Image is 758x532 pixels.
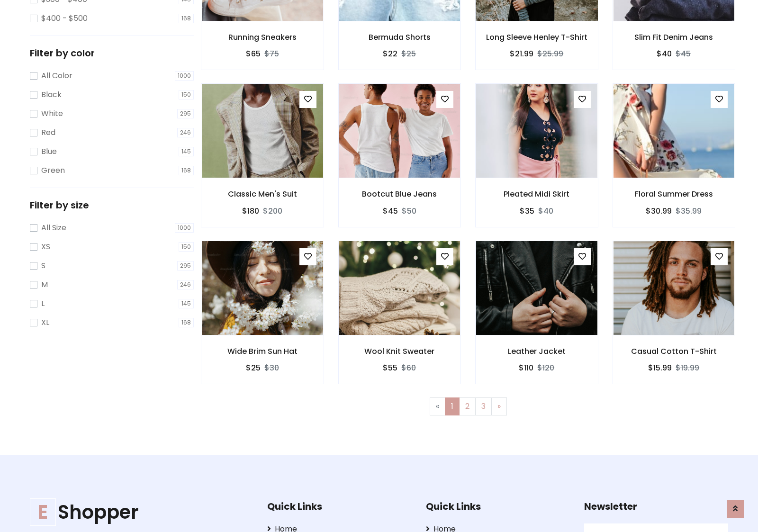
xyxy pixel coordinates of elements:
del: $40 [538,206,553,216]
h6: $40 [657,49,672,58]
label: Red [41,127,55,138]
a: Next [491,397,507,415]
del: $60 [401,362,416,373]
del: $35.99 [676,206,702,216]
label: White [41,108,63,119]
span: E [30,498,56,526]
label: L [41,298,45,309]
label: XS [41,241,50,252]
span: 145 [179,147,194,156]
h6: $30.99 [646,207,672,216]
span: 168 [179,166,194,175]
label: Blue [41,146,57,157]
h6: $180 [242,207,259,216]
del: $50 [402,206,416,216]
label: Black [41,89,62,100]
label: All Size [41,222,66,234]
a: 1 [445,397,460,415]
span: 295 [177,109,194,118]
label: XL [41,317,49,328]
del: $200 [263,206,282,216]
h6: Classic Men's Suit [201,189,324,198]
a: EShopper [30,501,237,523]
span: 150 [179,242,194,252]
h6: Bootcut Blue Jeans [339,189,461,198]
del: $19.99 [676,362,699,373]
h1: Shopper [30,501,237,523]
h6: $22 [383,49,397,58]
h5: Newsletter [584,501,728,512]
span: 168 [179,318,194,327]
h5: Filter by size [30,199,194,211]
del: $25 [401,48,416,59]
h6: $55 [383,363,397,372]
span: 145 [179,299,194,308]
h6: Pleated Midi Skirt [476,189,598,198]
span: » [497,401,501,412]
label: $400 - $500 [41,13,88,24]
span: 168 [179,14,194,23]
h6: Casual Cotton T-Shirt [613,347,735,356]
label: All Color [41,70,72,81]
h6: $110 [519,363,533,372]
h6: Wide Brim Sun Hat [201,347,324,356]
span: 150 [179,90,194,99]
span: 1000 [175,71,194,81]
h6: $15.99 [648,363,672,372]
h6: $21.99 [510,49,533,58]
label: S [41,260,45,271]
h5: Quick Links [426,501,570,512]
span: 246 [177,128,194,137]
span: 246 [177,280,194,289]
h6: Running Sneakers [201,33,324,42]
del: $75 [264,48,279,59]
h6: Leather Jacket [476,347,598,356]
del: $25.99 [537,48,563,59]
h6: Long Sleeve Henley T-Shirt [476,33,598,42]
nav: Page navigation [208,397,728,415]
a: 2 [459,397,476,415]
h6: Floral Summer Dress [613,189,735,198]
a: 3 [475,397,492,415]
h6: Wool Knit Sweater [339,347,461,356]
del: $45 [676,48,691,59]
h5: Filter by color [30,47,194,59]
h6: Bermuda Shorts [339,33,461,42]
label: Green [41,165,65,176]
h6: $65 [246,49,261,58]
span: 295 [177,261,194,271]
span: 1000 [175,223,194,233]
h6: Slim Fit Denim Jeans [613,33,735,42]
h6: $35 [520,207,534,216]
h5: Quick Links [267,501,411,512]
h6: $45 [383,207,398,216]
del: $120 [537,362,554,373]
del: $30 [264,362,279,373]
label: M [41,279,48,290]
h6: $25 [246,363,261,372]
